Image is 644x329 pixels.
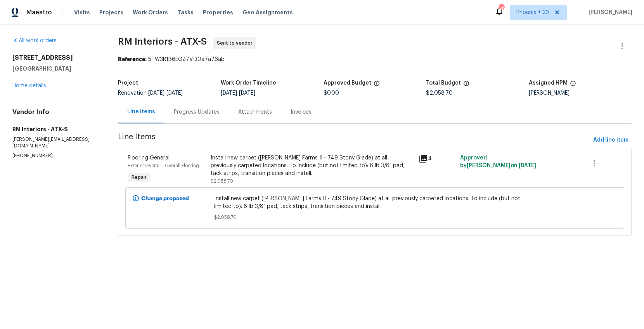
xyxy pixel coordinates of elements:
span: Line Items [118,133,590,147]
span: Exterior Overall - Overall Flooring [128,163,199,168]
h5: Work Order Timeline [221,80,276,86]
div: Progress Updates [174,108,220,116]
span: Add line item [593,135,628,145]
h5: [GEOGRAPHIC_DATA] [12,65,99,73]
h2: [STREET_ADDRESS] [12,54,99,62]
span: Visits [74,9,90,16]
span: Geo Assignments [242,9,293,16]
span: Projects [99,9,123,16]
a: Home details [12,83,46,88]
span: Sent to vendor [217,39,256,47]
span: Install new carpet ([PERSON_NAME] Farms II - 749 Stony Glade) at all previously carpeted location... [214,195,535,210]
a: All work orders [12,38,57,43]
span: The hpm assigned to this work order. [570,80,576,90]
span: $2,058.70 [426,90,453,96]
h5: RM Interiors - ATX-S [12,125,99,133]
h5: Total Budget [426,80,461,86]
div: Line Items [127,108,155,116]
span: Renovation [118,90,183,96]
span: - [148,90,183,96]
span: [PERSON_NAME] [585,9,632,16]
div: Install new carpet ([PERSON_NAME] Farms II - 749 Stony Glade) at all previously carpeted location... [211,154,414,177]
b: Change proposed [141,196,189,201]
span: Phoenix + 23 [516,9,549,16]
button: Add line item [590,133,632,147]
span: Tasks [177,10,194,15]
div: 512 [499,5,504,12]
div: Attachments [238,108,272,116]
span: Flooring General [128,155,170,161]
div: 5TW3R1B6EGZ7V-30a7a76ab [118,55,632,63]
span: Work Orders [133,9,168,16]
span: Maestro [26,9,52,16]
span: [DATE] [148,90,164,96]
b: Reference: [118,57,147,62]
span: [DATE] [239,90,255,96]
p: [PERSON_NAME][EMAIL_ADDRESS][DOMAIN_NAME] [12,136,99,149]
span: The total cost of line items that have been proposed by Opendoor. This sum includes line items th... [463,80,469,90]
span: RM Interiors - ATX-S [118,37,207,46]
h5: Approved Budget [324,80,371,86]
p: [PHONE_NUMBER] [12,152,99,159]
h4: Vendor Info [12,108,99,116]
span: Properties [203,9,233,16]
span: Approved by [PERSON_NAME] on [460,155,536,168]
div: [PERSON_NAME] [529,90,632,96]
h5: Assigned HPM [529,80,568,86]
div: 4 [419,154,455,163]
span: [DATE] [221,90,237,96]
span: [DATE] [166,90,183,96]
span: Repair [128,173,150,181]
span: [DATE] [519,163,536,168]
span: $2,058.70 [214,213,535,221]
h5: Project [118,80,138,86]
span: $0.00 [324,90,339,96]
span: $2,058.70 [211,179,233,184]
span: - [221,90,255,96]
span: The total cost of line items that have been approved by both Opendoor and the Trade Partner. This... [374,80,380,90]
div: Invoices [291,108,312,116]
